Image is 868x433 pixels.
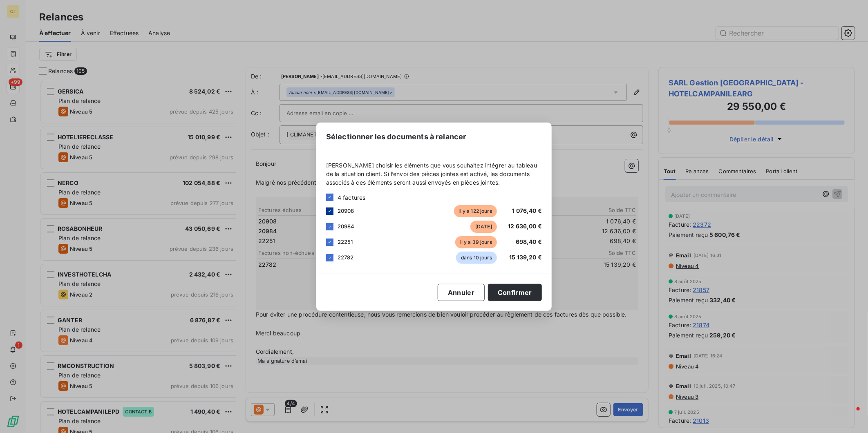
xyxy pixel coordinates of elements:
span: dans 10 jours [456,252,497,264]
button: Annuler [438,284,485,301]
span: il y a 122 jours [454,205,497,217]
button: Confirmer [488,284,542,301]
span: 698,40 € [516,238,542,245]
span: Sélectionner les documents à relancer [326,131,466,142]
span: [DATE] [470,221,497,233]
span: 20984 [338,223,355,230]
span: 1 076,40 € [512,207,542,214]
span: 15 139,20 € [509,254,542,261]
span: 4 factures [338,193,366,202]
span: 22782 [338,254,354,261]
iframe: Intercom live chat [840,405,860,425]
span: 20908 [338,208,354,214]
span: 22251 [338,239,353,245]
span: il y a 39 jours [455,236,497,248]
span: [PERSON_NAME] choisir les éléments que vous souhaitez intégrer au tableau de la situation client.... [326,161,542,187]
span: 12 636,00 € [508,223,542,230]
